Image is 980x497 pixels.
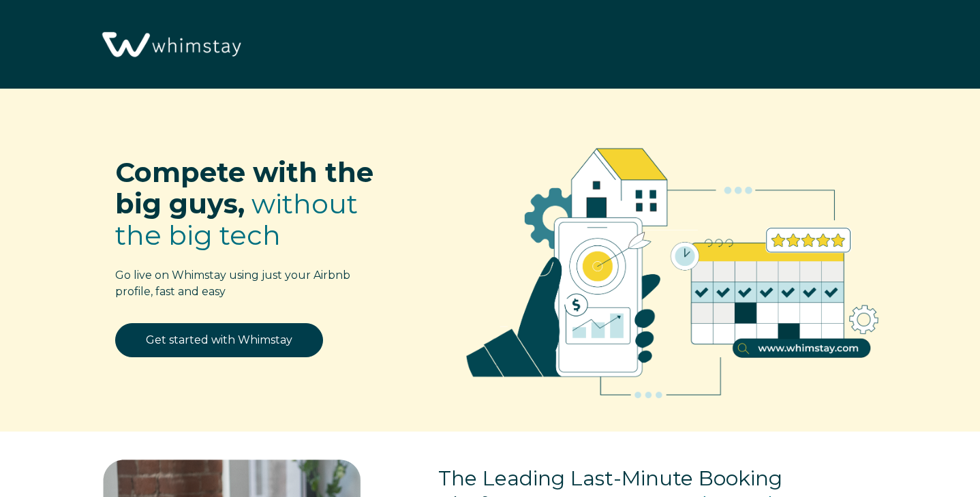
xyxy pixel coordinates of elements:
a: Get started with Whimstay [115,323,323,357]
span: Compete with the big guys, [115,155,373,220]
span: without the big tech [115,187,358,252]
span: Go live on Whimstay using just your Airbnb profile, fast and easy [115,269,350,298]
img: RBO Ilustrations-02 [433,109,913,424]
img: Whimstay Logo-02 1 [95,7,245,84]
